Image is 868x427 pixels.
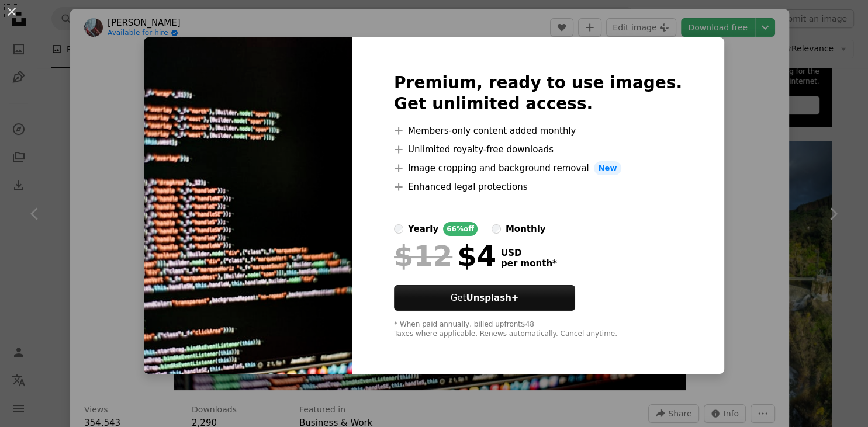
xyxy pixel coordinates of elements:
[408,222,438,236] div: yearly
[394,241,496,271] div: $4
[394,161,682,175] li: Image cropping and background removal
[443,222,478,236] div: 66% off
[394,241,452,271] span: $12
[394,143,682,157] li: Unlimited royalty-free downloads
[144,37,352,374] img: photo-1638602612226-55fd638475c9
[394,320,682,339] div: * When paid annually, billed upfront $48 Taxes where applicable. Renews automatically. Cancel any...
[501,248,557,258] span: USD
[394,124,682,138] li: Members-only content added monthly
[394,180,682,194] li: Enhanced legal protections
[394,72,682,114] h2: Premium, ready to use images. Get unlimited access.
[394,285,575,311] button: GetUnsplash+
[394,224,403,234] input: yearly66%off
[492,224,501,234] input: monthly
[501,258,557,269] span: per month *
[506,222,546,236] div: monthly
[594,161,622,175] span: New
[466,293,518,303] strong: Unsplash+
